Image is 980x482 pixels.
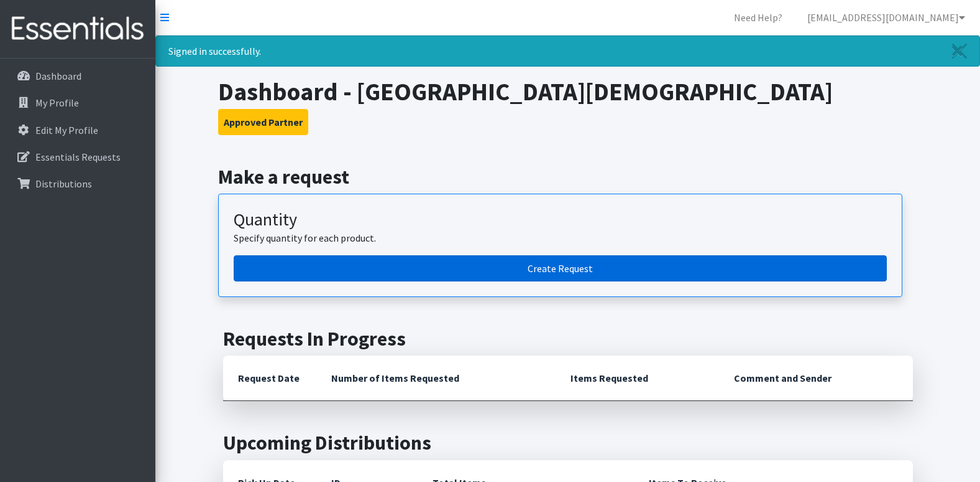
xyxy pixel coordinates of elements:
[724,5,792,30] a: Need Help?
[35,97,79,109] p: My Profile
[797,5,975,30] a: [EMAIL_ADDRESS][DOMAIN_NAME]
[35,177,92,190] p: Distributions
[223,431,913,455] h2: Upcoming Distributions
[35,70,81,82] p: Dashboard
[5,90,150,115] a: My Profile
[556,356,719,401] th: Items Requested
[218,77,917,106] h1: Dashboard - [GEOGRAPHIC_DATA][DEMOGRAPHIC_DATA]
[316,356,556,401] th: Number of Items Requested
[5,144,150,169] a: Essentials Requests
[35,151,121,163] p: Essentials Requests
[234,230,887,245] p: Specify quantity for each product.
[5,118,150,143] a: Edit My Profile
[940,36,979,66] a: Close
[223,327,913,351] h2: Requests In Progress
[719,356,912,401] th: Comment and Sender
[234,209,887,230] h3: Quantity
[218,109,308,135] button: Approved Partner
[223,356,316,401] th: Request Date
[5,64,150,88] a: Dashboard
[35,124,98,136] p: Edit My Profile
[218,165,917,189] h2: Make a request
[5,8,150,50] img: HumanEssentials
[155,35,980,67] div: Signed in successfully.
[5,171,150,196] a: Distributions
[234,255,887,281] a: Create a request by quantity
